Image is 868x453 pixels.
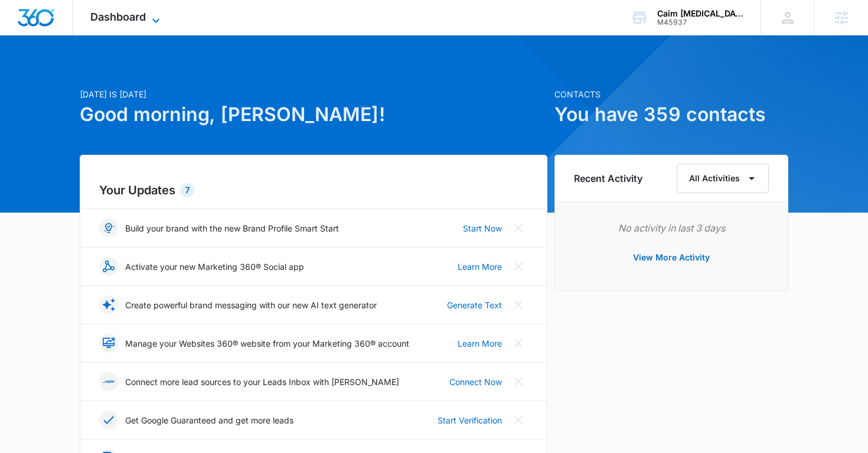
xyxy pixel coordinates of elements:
div: 7 [180,183,195,197]
p: [DATE] is [DATE] [80,88,547,100]
a: Start Verification [438,414,502,426]
button: Close [509,219,528,237]
h1: Good morning, [PERSON_NAME]! [80,100,547,129]
a: Start Now [463,222,502,234]
a: Generate Text [447,299,502,311]
button: Close [509,334,528,353]
div: account id [657,18,743,27]
p: Create powerful brand messaging with our new AI text generator [125,299,377,311]
button: All Activities [677,164,769,193]
button: Close [509,410,528,429]
a: Learn More [458,337,502,350]
h6: Recent Activity [574,171,642,185]
p: Manage your Websites 360® website from your Marketing 360® account [125,337,409,350]
button: Close [509,372,528,391]
a: Learn More [458,260,502,273]
p: Connect more lead sources to your Leads Inbox with [PERSON_NAME] [125,376,399,388]
h2: Your Updates [99,181,528,199]
p: Get Google Guaranteed and get more leads [125,414,293,426]
p: No activity in last 3 days [574,221,769,235]
button: Close [509,257,528,276]
button: Close [509,295,528,314]
a: Connect Now [449,376,502,388]
p: Activate your new Marketing 360® Social app [125,260,304,273]
p: Build your brand with the new Brand Profile Smart Start [125,222,339,234]
button: View More Activity [621,243,722,272]
p: Contacts [554,88,788,100]
span: Dashboard [90,11,146,23]
h1: You have 359 contacts [554,100,788,129]
div: account name [657,9,743,18]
